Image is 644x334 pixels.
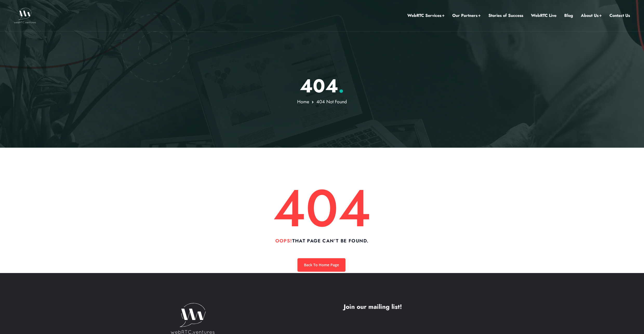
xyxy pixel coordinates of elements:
p: 404 [170,75,474,97]
a: Back To Home Page [297,258,346,272]
a: Contact Us [609,12,630,19]
h2: 404 [273,179,371,238]
h4: That page can’t be found. [170,238,474,244]
span: . [338,72,344,99]
img: WebRTC.ventures [14,8,36,23]
a: WebRTC Services [407,12,444,19]
h4: Join our mailing list! [344,303,474,311]
a: WebRTC Live [531,12,556,19]
span: Oops! [275,237,292,244]
a: Blog [564,12,573,19]
a: Stories of Success [488,12,523,19]
a: About Us [581,12,602,19]
a: Our Partners [452,12,481,19]
a: Home [297,98,309,105]
span: 404 Not Found [316,98,347,105]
